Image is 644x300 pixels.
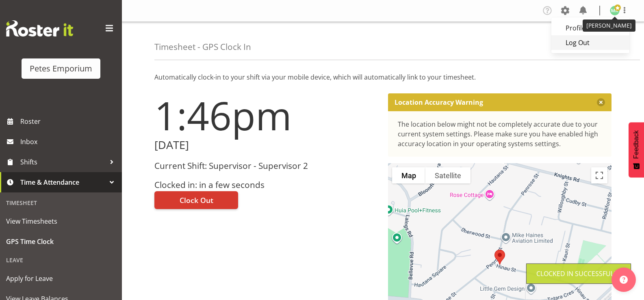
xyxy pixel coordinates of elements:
[6,20,73,37] img: Rosterit website logo
[154,42,251,52] h4: Timesheet - GPS Clock In
[2,268,120,289] a: Apply for Leave
[180,195,213,205] span: Clock Out
[2,252,120,268] div: Leave
[154,191,238,209] button: Clock Out
[20,136,118,148] span: Inbox
[633,130,640,159] span: Feedback
[392,167,425,183] button: Show street map
[154,139,378,151] h2: [DATE]
[398,119,602,149] div: The location below might not be completely accurate due to your current system settings. Please m...
[620,276,628,284] img: help-xxl-2.png
[395,98,483,106] p: Location Accuracy Warning
[597,98,605,106] button: Close message
[425,167,471,183] button: Show satellite imagery
[591,167,607,183] button: Toggle fullscreen view
[154,180,378,190] h3: Clocked in: in a few seconds
[2,211,120,231] a: View Timesheets
[20,176,106,188] span: Time & Attendance
[154,72,611,82] p: Automatically clock-in to your shift via your mobile device, which will automatically link to you...
[629,122,644,177] button: Feedback - Show survey
[536,269,621,278] div: Clocked in Successfully
[610,6,620,15] img: melanie-richardson713.jpg
[6,272,116,285] span: Apply for Leave
[20,115,118,127] span: Roster
[2,194,120,211] div: Timesheet
[154,161,378,171] h3: Current Shift: Supervisor - Supervisor 2
[551,21,629,35] a: Profile
[6,235,116,248] span: GPS Time Clock
[154,93,378,137] h1: 1:46pm
[30,63,92,75] div: Petes Emporium
[2,231,120,252] a: GPS Time Clock
[20,156,106,168] span: Shifts
[6,215,116,227] span: View Timesheets
[551,35,629,50] a: Log Out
